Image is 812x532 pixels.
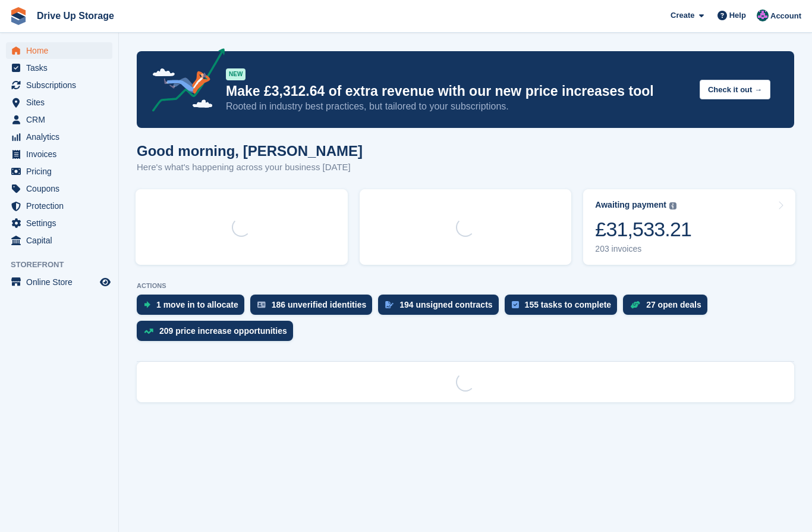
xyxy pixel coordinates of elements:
p: Here's what's happening across your business [DATE] [137,161,363,174]
img: verify_identity-adf6edd0f0f0b5bbfe63781bf79b02c33cf7c696d77639b501bdc392416b5a36.svg [257,301,266,308]
img: task-75834270c22a3079a89374b754ae025e5fb1db73e45f91037f5363f120a921f8.svg [512,301,519,308]
a: 27 open deals [623,295,713,321]
a: menu [6,94,112,111]
img: deal-1b604bf984904fb50ccaf53a9ad4b4a5d6e5aea283cecdc64d6e3604feb123c2.svg [630,301,640,309]
a: menu [6,215,112,231]
a: menu [6,180,112,197]
span: Help [729,10,746,21]
span: CRM [26,111,97,128]
div: 209 price increase opportunities [159,326,287,336]
a: Awaiting payment £31,533.21 203 invoices [583,189,795,265]
a: menu [6,129,112,145]
a: menu [6,146,112,162]
a: Preview store [98,275,112,289]
img: price-adjustments-announcement-icon-8257ccfd72463d97f412b2fc003d46551f7dbcb40ab6d574587a9cd5c0d94... [142,48,225,116]
p: Make £3,312.64 of extra revenue with our new price increases tool [226,83,690,100]
span: Home [26,42,97,59]
div: NEW [226,68,246,80]
a: 186 unverified identities [250,295,379,321]
img: Andy [757,10,769,21]
span: Capital [26,232,97,249]
span: Analytics [26,129,97,145]
span: Create [671,10,694,21]
span: Protection [26,198,97,214]
a: 194 unsigned contracts [378,295,504,321]
span: Tasks [26,60,97,76]
span: Account [770,10,801,22]
span: Subscriptions [26,77,97,93]
div: 27 open deals [646,300,701,309]
span: Pricing [26,163,97,180]
img: icon-info-grey-7440780725fd019a000dd9b08b2336e03edf1995a4989e88bcd33f0948082b44.svg [669,202,676,209]
div: 186 unverified identities [272,300,367,309]
img: contract_signature_icon-13c848040528278c33f63329250d36e43548de30e8caae1d1a13099fd9432cc5.svg [385,301,394,308]
div: 1 move in to allocate [156,300,238,309]
span: Invoices [26,146,97,162]
a: 1 move in to allocate [137,295,250,321]
div: £31,533.21 [595,217,691,242]
a: menu [6,77,112,93]
img: move_ins_to_allocate_icon-fdf77a2bb77ea45bf5b3d319d69a93e2d87916cf1d5bf7949dd705db3b84f3ca.svg [144,301,150,308]
span: Coupons [26,180,97,197]
div: 155 tasks to complete [525,300,612,309]
div: Awaiting payment [595,200,666,210]
span: Storefront [11,259,118,271]
p: ACTIONS [137,282,794,290]
h1: Good morning, [PERSON_NAME] [137,143,363,159]
a: Drive Up Storage [32,6,119,26]
div: 194 unsigned contracts [399,300,492,309]
img: stora-icon-8386f47178a22dfd0bd8f6a31ec36ba5ce8667c1dd55bd0f319d3a0aa187defe.svg [10,7,27,25]
a: menu [6,274,112,290]
a: menu [6,111,112,128]
span: Sites [26,94,97,111]
a: 209 price increase opportunities [137,321,299,347]
img: price_increase_opportunities-93ffe204e8149a01c8c9dc8f82e8f89637d9d84a8eef4429ea346261dce0b2c0.svg [144,328,153,334]
a: menu [6,232,112,249]
p: Rooted in industry best practices, but tailored to your subscriptions. [226,100,690,113]
a: menu [6,42,112,59]
span: Online Store [26,274,97,290]
span: Settings [26,215,97,231]
a: menu [6,198,112,214]
a: 155 tasks to complete [505,295,624,321]
a: menu [6,60,112,76]
a: menu [6,163,112,180]
div: 203 invoices [595,244,691,254]
button: Check it out → [700,80,770,99]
